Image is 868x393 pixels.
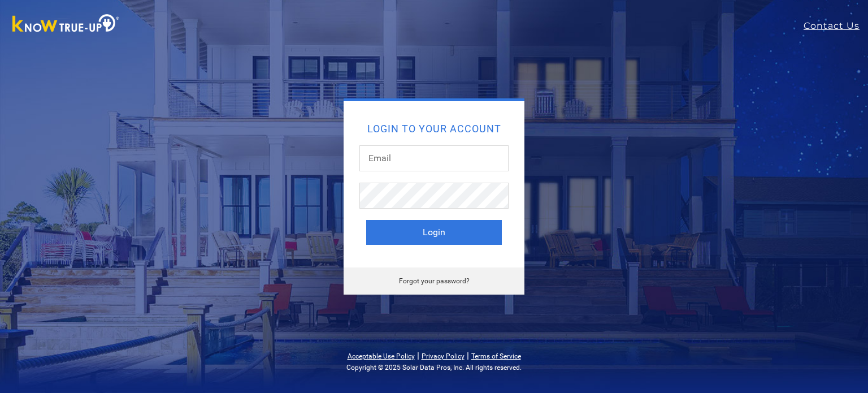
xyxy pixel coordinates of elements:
[804,19,868,33] a: Contact Us
[359,145,509,171] input: Email
[366,220,502,245] button: Login
[399,277,470,285] a: Forgot your password?
[467,350,469,361] span: |
[366,124,502,134] h2: Login to your account
[417,350,419,361] span: |
[422,352,465,360] a: Privacy Policy
[471,352,521,360] a: Terms of Service
[7,12,125,37] img: Know True-Up
[348,352,415,360] a: Acceptable Use Policy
